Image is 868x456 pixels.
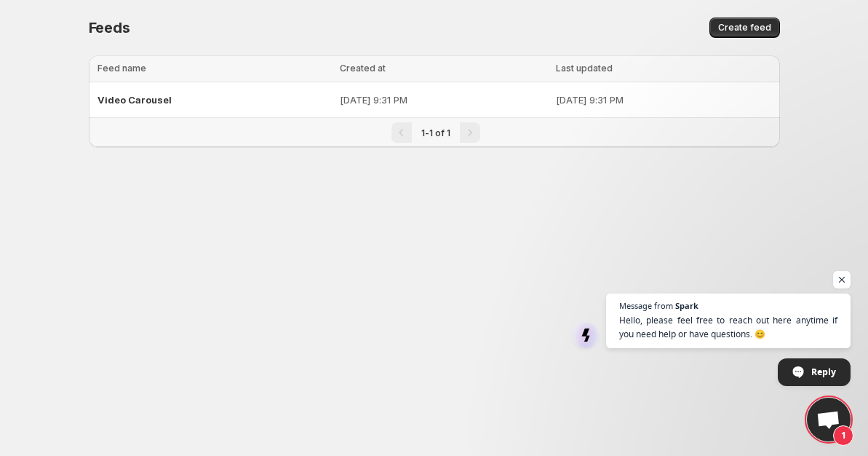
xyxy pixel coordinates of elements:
[718,22,771,34] span: Create feed
[709,17,780,38] button: Create feed
[619,302,673,310] span: Message from
[340,63,386,74] span: Created at
[556,63,613,74] span: Last updated
[340,93,547,107] p: [DATE] 9:31 PM
[421,127,450,138] span: 1-1 of 1
[97,63,146,74] span: Feed name
[556,93,771,107] p: [DATE] 9:31 PM
[89,19,130,36] span: Feeds
[811,359,836,385] span: Reply
[97,94,172,106] span: Video Carousel
[619,313,837,341] span: Hello, please feel free to reach out here anytime if you need help or have questions. 😊
[89,117,780,147] nav: Pagination
[675,302,698,310] span: Spark
[807,398,851,441] div: Open chat
[833,425,853,446] span: 1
